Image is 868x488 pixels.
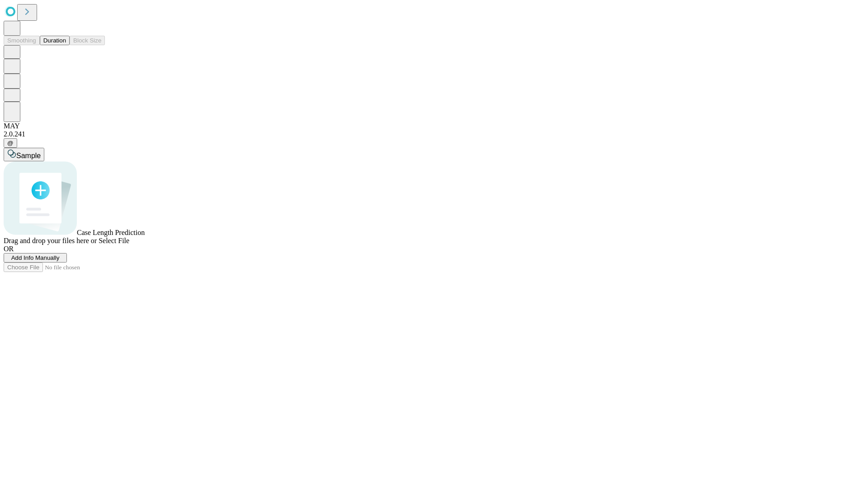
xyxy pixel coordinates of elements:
[70,36,105,45] button: Block Size
[16,152,41,160] span: Sample
[4,122,864,130] div: MAY
[4,245,14,253] span: OR
[4,253,67,263] button: Add Info Manually
[4,138,17,148] button: @
[7,140,14,146] span: @
[40,36,70,45] button: Duration
[11,254,60,261] span: Add Info Manually
[4,148,44,161] button: Sample
[77,229,145,236] span: Case Length Prediction
[4,36,40,45] button: Smoothing
[4,130,864,138] div: 2.0.241
[4,237,97,244] span: Drag and drop your files here or
[99,237,129,244] span: Select File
